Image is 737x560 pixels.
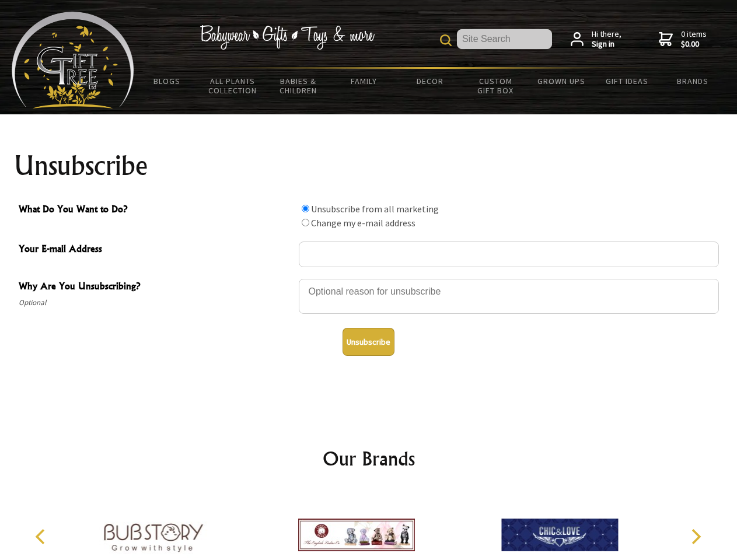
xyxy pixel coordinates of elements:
button: Previous [29,524,55,549]
button: Unsubscribe [343,328,394,356]
a: Hi there,Sign in [571,29,621,50]
img: Babyware - Gifts - Toys and more... [12,12,134,108]
a: Custom Gift Box [463,69,529,103]
a: Gift Ideas [594,69,660,93]
h1: Unsubscribe [14,152,724,180]
img: product search [440,34,452,46]
a: Family [331,69,397,93]
a: Babies & Children [266,69,331,103]
a: 0 items$0.00 [659,29,707,50]
span: Hi there, [592,29,621,50]
strong: $0.00 [681,39,707,50]
a: All Plants Collection [200,69,266,103]
input: Site Search [457,29,552,49]
strong: Sign in [592,39,621,50]
span: Your E-mail Address [19,242,293,258]
span: 0 items [681,29,707,50]
h2: Our Brands [23,444,714,473]
button: Next [683,524,708,549]
a: Brands [660,69,726,93]
label: Unsubscribe from all marketing [311,203,439,215]
a: BLOGS [134,69,200,93]
span: Why Are You Unsubscribing? [19,279,293,296]
input: What Do You Want to Do? [302,205,309,212]
span: Optional [19,296,293,310]
input: What Do You Want to Do? [302,219,309,226]
textarea: Why Are You Unsubscribing? [299,279,719,314]
a: Grown Ups [528,69,594,93]
input: Your E-mail Address [299,242,719,267]
img: Babywear - Gifts - Toys & more [200,25,375,50]
label: Change my e-mail address [311,217,415,229]
a: Decor [397,69,463,93]
span: What Do You Want to Do? [19,202,293,219]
